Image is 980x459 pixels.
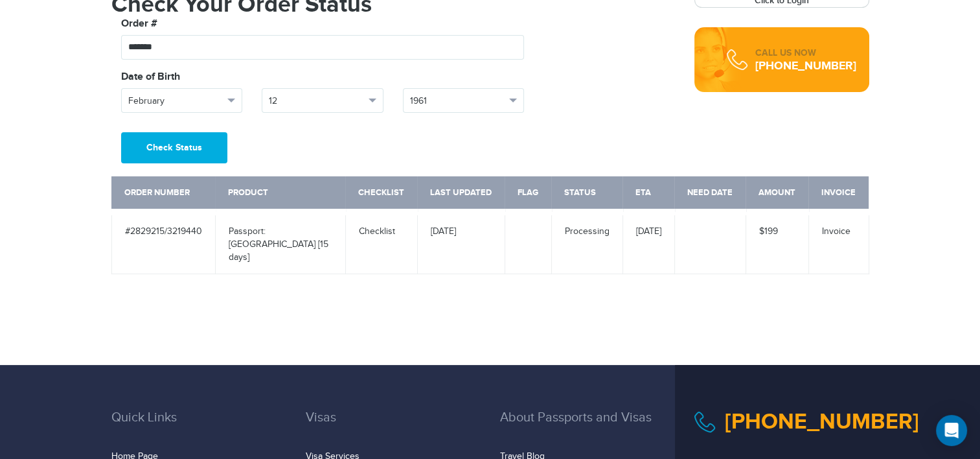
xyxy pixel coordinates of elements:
span: February [128,95,224,108]
td: [DATE] [417,212,505,274]
th: Flag [505,176,551,212]
button: 1961 [403,88,525,113]
th: Amount [746,176,808,212]
h3: About Passports and Visas [500,410,675,444]
th: Order Number [111,176,215,212]
label: Order # [121,16,157,32]
button: February [121,88,243,113]
th: Product [215,176,345,212]
div: Open Intercom Messenger [936,415,967,446]
td: Processing [551,212,622,274]
a: Checklist [359,226,395,237]
th: Invoice [808,176,869,212]
a: Invoice [822,226,850,237]
h3: Visas [306,410,481,444]
td: #2829215/3219440 [111,212,215,274]
th: ETA [622,176,674,212]
div: [PHONE_NUMBER] [755,60,856,73]
th: Status [551,176,622,212]
h3: Quick Links [111,410,286,444]
a: [PHONE_NUMBER] [725,408,919,435]
div: CALL US NOW [755,47,856,60]
td: $199 [746,212,808,274]
button: Check Status [121,132,227,163]
span: 1961 [410,95,506,108]
th: Last Updated [417,176,505,212]
label: Date of Birth [121,69,180,85]
td: [DATE] [622,212,674,274]
span: 12 [269,95,365,108]
th: Checklist [345,176,417,212]
th: Need Date [674,176,746,212]
button: 12 [262,88,383,113]
td: Passport: [GEOGRAPHIC_DATA] [15 days] [215,212,345,274]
